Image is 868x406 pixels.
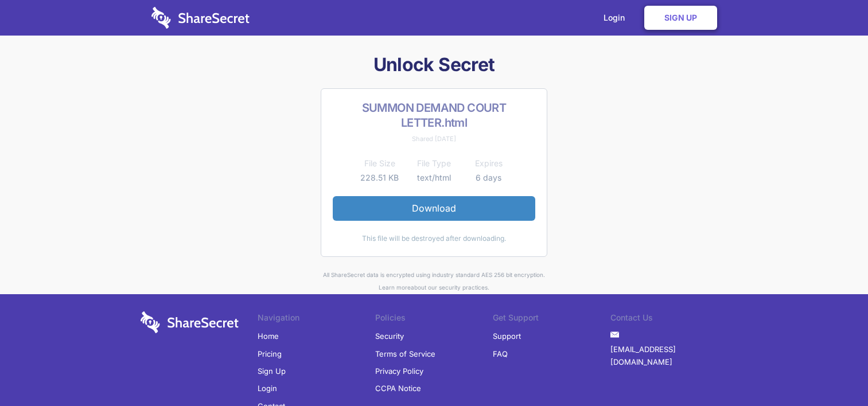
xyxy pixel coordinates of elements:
[375,362,423,380] a: Privacy Policy
[258,327,279,345] a: Home
[136,53,733,77] h1: Unlock Secret
[375,311,493,327] li: Policies
[258,362,286,380] a: Sign Up
[461,157,516,170] th: Expires
[493,327,521,345] a: Support
[141,311,239,333] img: logo-wordmark-white-trans-d4663122ce5f474addd5e946df7df03e33cb6a1c49d2221995e7729f52c070b2.svg
[258,311,375,327] li: Navigation
[493,345,508,362] a: FAQ
[375,380,421,397] a: CCPA Notice
[333,232,535,245] div: This file will be destroyed after downloading.
[375,345,435,362] a: Terms of Service
[151,7,250,29] img: logo-wordmark-white-trans-d4663122ce5f474addd5e946df7df03e33cb6a1c49d2221995e7729f52c070b2.svg
[258,345,282,362] a: Pricing
[258,380,277,397] a: Login
[493,311,610,327] li: Get Support
[375,327,404,345] a: Security
[407,157,461,170] th: File Type
[644,6,717,30] a: Sign Up
[136,268,733,294] div: All ShareSecret data is encrypted using industry standard AES 256 bit encryption. about our secur...
[352,171,407,185] td: 228.51 KB
[333,196,535,220] a: Download
[379,284,411,291] a: Learn more
[610,311,728,327] li: Contact Us
[333,132,535,145] div: Shared [DATE]
[461,171,516,185] td: 6 days
[333,100,535,130] h2: SUMMON DEMAND COURT LETTER.html
[352,157,407,170] th: File Size
[610,341,728,371] a: [EMAIL_ADDRESS][DOMAIN_NAME]
[407,171,461,185] td: text/html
